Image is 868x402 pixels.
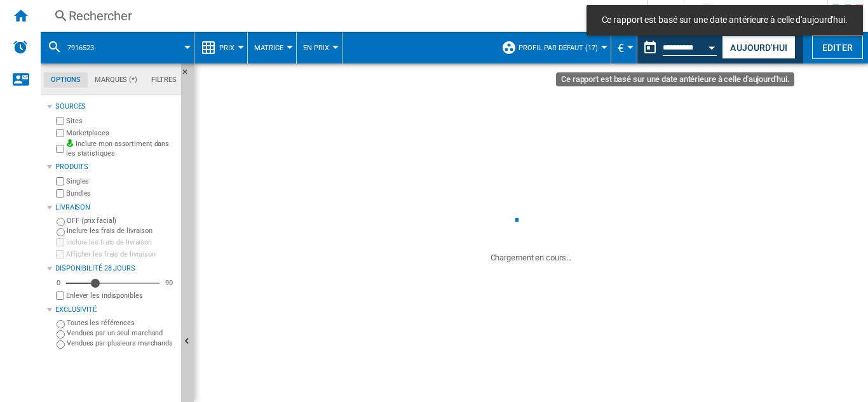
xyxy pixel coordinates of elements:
input: Toutes les références [57,320,65,328]
input: Singles [56,177,64,185]
button: md-calendar [637,35,663,60]
md-menu: Currency [611,32,637,64]
input: Vendues par un seul marchand [57,330,65,338]
label: OFF (prix facial) [67,216,176,225]
span: 7916523 [67,44,94,52]
div: Sources [55,102,176,112]
button: Profil par défaut (17) [519,32,604,64]
input: Inclure les frais de livraison [57,228,65,236]
button: Open calendar [701,34,724,57]
label: Vendues par plusieurs marchands [67,338,176,348]
div: Disponibilité 28 Jours [55,264,176,274]
span: Matrice [254,44,283,52]
label: Inclure mon assortiment dans les statistiques [66,139,176,159]
label: Bundles [66,189,176,198]
div: Prix [201,32,241,64]
button: En Prix [303,32,336,64]
button: € [618,32,630,64]
span: En Prix [303,44,329,52]
label: Enlever les indisponibles [66,291,176,300]
input: OFF (prix facial) [57,218,65,226]
md-tab-item: Filtres [144,72,184,88]
input: Sites [56,117,64,125]
label: Marketplaces [66,128,176,138]
img: mysite-bg-18x18.png [66,139,74,147]
md-tab-item: Marques (*) [88,72,144,88]
div: Livraison [55,203,176,213]
span: Ce rapport est basé sur une date antérieure à celle d'aujourd'hui. [598,14,851,27]
label: Afficher les frais de livraison [66,250,176,259]
div: Profil par défaut (17) [501,32,604,64]
button: Editer [812,36,863,59]
input: Afficher les frais de livraison [56,291,64,300]
button: Aujourd'hui [722,36,796,59]
div: Produits [55,162,176,172]
div: 90 [162,278,176,288]
input: Marketplaces [56,129,64,137]
input: Afficher les frais de livraison [56,250,64,258]
label: Inclure les frais de livraison [67,226,176,236]
input: Inclure les frais de livraison [56,238,64,246]
div: 0 [53,278,64,288]
label: Inclure les frais de livraison [66,238,176,247]
md-slider: Disponibilité [66,277,159,290]
input: Vendues par plusieurs marchands [57,340,65,349]
img: alerts-logo.svg [13,39,28,55]
ng-transclude: Chargement en cours... [491,253,572,262]
button: 7916523 [67,32,107,64]
label: Vendues par un seul marchand [67,328,176,338]
button: Prix [219,32,241,64]
span: Profil par défaut (17) [519,44,598,52]
button: Masquer [181,64,196,86]
span: Prix [219,44,234,52]
div: Ce rapport est basé sur une date antérieure à celle d'aujourd'hui. [637,32,719,64]
md-tab-item: Options [44,72,88,88]
div: 7916523 [47,32,187,64]
label: Singles [66,177,176,186]
label: Toutes les références [67,318,176,328]
span: € [618,41,624,55]
label: Sites [66,116,176,126]
div: Exclusivité [55,305,176,315]
input: Inclure mon assortiment dans les statistiques [56,141,64,157]
div: Rechercher [69,7,614,25]
button: Matrice [254,32,290,64]
input: Bundles [56,189,64,198]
